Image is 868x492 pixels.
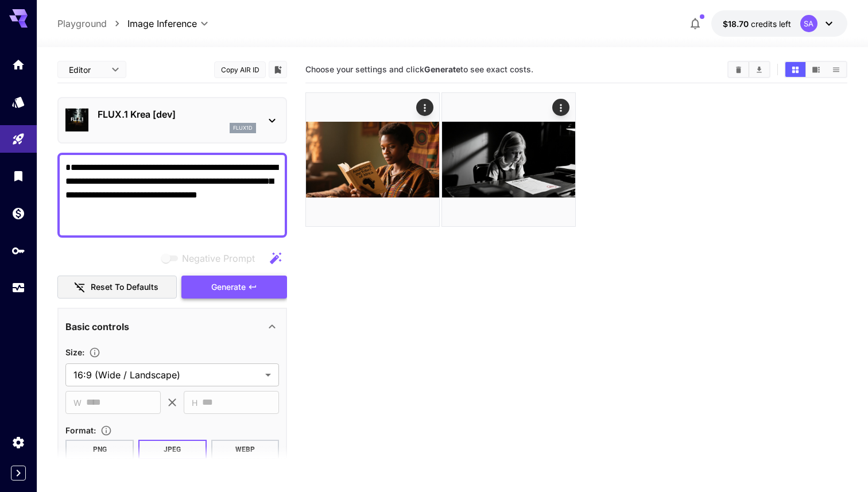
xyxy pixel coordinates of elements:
div: Usage [11,281,25,295]
div: Library [11,169,25,183]
img: 2Q== [442,93,575,226]
img: Z [306,93,439,226]
button: PNG [65,440,134,459]
button: Expand sidebar [11,466,26,481]
div: Wallet [11,206,25,220]
button: WEBP [211,440,280,459]
div: API Keys [11,243,25,258]
button: Choose the file format for the output image. [96,425,117,436]
div: Playground [11,128,25,142]
div: Models [11,95,25,109]
div: Actions [552,99,569,116]
button: Copy AIR ID [214,61,266,78]
button: Download All [749,62,769,77]
button: JPEG [138,440,207,459]
div: Show media in grid viewShow media in video viewShow media in list view [784,61,847,78]
button: Generate [181,276,287,299]
button: Reset to defaults [57,276,177,299]
button: Adjust the dimensions of the generated image by specifying its width and height in pixels, or sel... [84,347,105,358]
span: Size : [65,347,84,357]
button: $18.69885SA [711,10,847,37]
span: Format : [65,425,96,435]
button: Clear All [728,62,749,77]
span: 16:9 (Wide / Landscape) [73,368,261,382]
span: credits left [751,19,791,29]
p: Basic controls [65,320,129,334]
p: FLUX.1 Krea [dev] [98,107,256,121]
span: Generate [211,280,246,295]
span: Editor [69,64,104,76]
span: Negative prompts are not compatible with the selected model. [159,251,264,265]
a: Playground [57,17,107,30]
div: SA [800,15,817,32]
button: Show media in list view [826,62,846,77]
div: Basic controls [65,313,279,340]
span: W [73,396,82,409]
div: Actions [416,99,433,116]
span: Choose your settings and click to see exact costs. [305,64,533,74]
div: FLUX.1 Krea [dev]flux1d [65,103,279,138]
b: Generate [424,64,460,74]
span: $18.70 [723,19,751,29]
nav: breadcrumb [57,17,127,30]
span: H [192,396,197,409]
p: flux1d [233,124,253,132]
span: Image Inference [127,17,197,30]
span: Negative Prompt [182,251,255,265]
button: Show media in video view [806,62,826,77]
button: Show media in grid view [785,62,805,77]
div: $18.69885 [723,18,791,30]
div: Settings [11,435,25,450]
button: Add to library [273,63,283,76]
div: Home [11,54,25,68]
div: Clear AllDownload All [727,61,770,78]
